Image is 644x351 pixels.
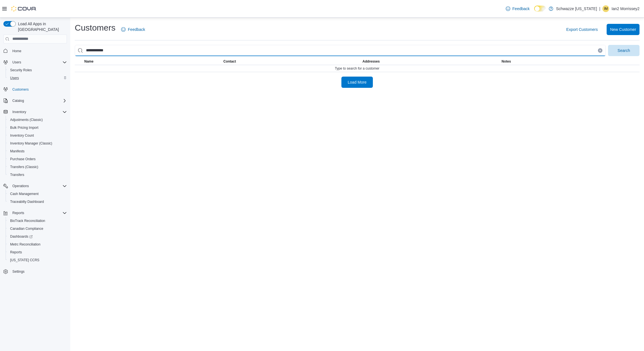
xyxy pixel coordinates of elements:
[6,240,69,248] button: Metrc Reconciliation
[8,164,67,170] span: Transfers (Classic)
[6,233,69,240] a: Dashboards
[362,59,380,64] span: Addresses
[1,97,69,105] button: Catalog
[610,27,636,32] span: New Customer
[10,183,31,189] button: Operations
[6,147,69,155] button: Manifests
[611,5,640,12] p: Ian2 Morrissey2
[10,165,38,169] span: Transfers (Classic)
[607,24,640,35] button: New Customer
[6,198,69,206] button: Traceabilty Dashboard
[10,250,22,254] span: Reports
[6,116,69,124] button: Adjustments (Classic)
[10,242,40,247] span: Metrc Reconciliation
[348,79,367,85] span: Load More
[6,132,69,139] button: Inventory Count
[10,258,39,262] span: [US_STATE] CCRS
[119,24,147,35] a: Feedback
[534,6,546,12] input: Dark Mode
[10,109,67,115] span: Inventory
[6,139,69,147] button: Inventory Manager (Classic)
[10,210,26,216] button: Reports
[8,156,38,162] a: Purchase Orders
[10,59,67,66] span: Users
[3,45,67,290] nav: Complex example
[10,192,38,196] span: Cash Management
[11,6,37,12] img: Cova
[10,210,67,216] span: Reports
[10,86,67,93] span: Customers
[8,124,67,131] span: Bulk Pricing Import
[75,22,115,33] h1: Customers
[608,45,640,56] button: Search
[8,156,67,162] span: Purchase Orders
[10,47,67,54] span: Home
[602,5,609,12] div: Ian2 Morrissey2
[10,149,24,153] span: Manifests
[8,191,41,197] a: Cash Management
[8,241,67,248] span: Metrc Reconciliation
[8,148,27,155] a: Manifests
[12,211,24,215] span: Reports
[1,209,69,217] button: Reports
[1,85,69,93] button: Customers
[10,226,43,231] span: Canadian Compliance
[8,140,55,147] a: Inventory Manager (Classic)
[8,67,67,74] span: Security Roles
[556,5,597,12] p: Schwazze [US_STATE]
[6,66,69,74] button: Security Roles
[8,257,67,263] span: Washington CCRS
[10,97,26,104] button: Catalog
[12,60,21,65] span: Users
[16,21,67,32] span: Load All Apps in [GEOGRAPHIC_DATA]
[8,225,67,232] span: Canadian Compliance
[10,234,33,239] span: Dashboards
[10,173,24,177] span: Transfers
[223,59,236,64] span: Contact
[564,24,600,35] button: Export Customers
[8,124,41,131] a: Bulk Pricing Import
[8,233,35,240] a: Dashboards
[10,76,19,80] span: Users
[598,48,602,53] button: Clear input
[10,268,67,275] span: Settings
[8,67,34,74] a: Security Roles
[8,140,67,147] span: Inventory Manager (Classic)
[1,58,69,66] button: Users
[341,77,373,88] button: Load More
[128,27,145,32] span: Feedback
[84,59,94,64] span: Name
[8,148,67,155] span: Manifests
[6,163,69,171] button: Transfers (Classic)
[10,199,44,204] span: Traceabilty Dashboard
[10,125,38,130] span: Bulk Pricing Import
[12,87,29,92] span: Customers
[8,116,45,123] a: Adjustments (Classic)
[10,118,43,122] span: Adjustments (Classic)
[8,75,21,81] a: Users
[10,183,67,189] span: Operations
[12,49,21,53] span: Home
[599,5,600,12] p: |
[8,164,40,170] a: Transfers (Classic)
[8,75,67,81] span: Users
[8,257,42,263] a: [US_STATE] CCRS
[12,98,24,103] span: Catalog
[8,233,67,240] span: Dashboards
[10,157,36,161] span: Purchase Orders
[12,110,26,114] span: Inventory
[10,59,23,66] button: Users
[566,27,598,32] span: Export Customers
[8,225,46,232] a: Canadian Compliance
[8,241,43,248] a: Metrc Reconciliation
[10,219,45,223] span: BioTrack Reconciliation
[8,191,67,197] span: Cash Management
[8,198,46,205] a: Traceabilty Dashboard
[10,268,27,275] a: Settings
[1,182,69,190] button: Operations
[1,108,69,116] button: Inventory
[8,171,67,178] span: Transfers
[6,190,69,198] button: Cash Management
[513,6,530,12] span: Feedback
